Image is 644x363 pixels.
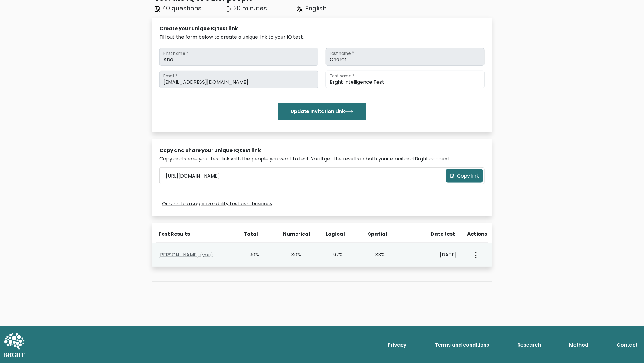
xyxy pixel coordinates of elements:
input: Test name [326,71,485,88]
a: [PERSON_NAME] (you) [158,251,213,258]
a: Research [515,339,544,351]
div: Logical [326,231,343,238]
div: 80% [284,251,301,259]
div: 90% [242,251,259,259]
a: Contact [614,339,640,351]
button: Update Invitation Link [278,103,366,120]
div: 83% [368,251,385,259]
div: Spatial [368,231,386,238]
div: Copy and share your test link with the people you want to test. You'll get the results in both yo... [159,155,485,163]
a: Terms and conditions [432,339,492,351]
a: Or create a cognitive ability test as a business [162,200,272,207]
div: Copy and share your unique IQ test link [159,147,485,154]
div: 97% [326,251,343,259]
div: Create your unique IQ test link [159,25,485,32]
div: [DATE] [409,251,457,259]
input: Email [159,71,318,88]
span: 30 minutes [233,4,267,12]
div: Total [241,231,258,238]
div: Fill out the form below to create a unique link to your IQ test. [159,33,485,41]
button: Copy link [446,169,483,183]
a: Privacy [385,339,409,351]
a: Method [567,339,591,351]
span: 40 questions [163,4,202,12]
div: Date test [411,231,460,238]
div: Test Results [158,231,233,238]
input: Last name [326,48,485,66]
input: First name [159,48,318,66]
span: Copy link [457,172,479,180]
div: Numerical [283,231,301,238]
div: Actions [467,231,488,238]
span: English [305,4,327,12]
